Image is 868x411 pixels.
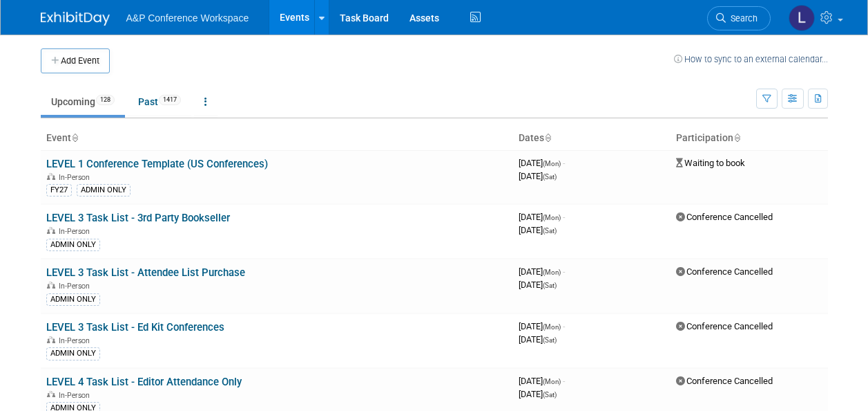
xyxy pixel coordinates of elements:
[676,266,773,277] span: Conference Cancelled
[46,293,100,306] div: ADMIN ONLY
[126,12,249,24] span: A&P Conference Workspace
[519,389,557,399] span: [DATE]
[47,227,55,234] img: In-Person Event
[519,171,557,181] span: [DATE]
[46,321,224,334] a: LEVEL 3 Task List - Ed Kit Conferences
[563,212,565,222] span: -
[563,376,565,386] span: -
[519,321,565,331] span: [DATE]
[543,323,561,331] span: (Mon)
[59,227,94,236] span: In-Person
[46,266,245,279] a: LEVEL 3 Task List - Attendee List Purchase
[674,54,828,64] a: How to sync to an external calendar...
[47,282,55,289] img: In-Person Event
[789,5,815,31] img: Louise Morgan
[46,212,230,224] a: LEVEL 3 Task List - 3rd Party Bookseller
[41,127,513,150] th: Event
[543,336,557,344] span: (Sat)
[96,95,115,105] span: 128
[46,239,100,251] div: ADMIN ONLY
[676,158,745,168] span: Waiting to book
[519,280,557,290] span: [DATE]
[544,132,551,143] a: Sort by Start Date
[543,282,557,289] span: (Sat)
[59,336,94,345] span: In-Person
[47,336,55,343] img: In-Person Event
[59,173,94,182] span: In-Person
[519,376,565,386] span: [DATE]
[563,158,565,168] span: -
[543,214,561,221] span: (Mon)
[543,227,557,235] span: (Sat)
[519,334,557,345] span: [DATE]
[47,173,55,180] img: In-Person Event
[47,391,55,398] img: In-Person Event
[676,321,773,331] span: Conference Cancelled
[733,132,740,143] a: Sort by Participation Type
[543,173,557,181] span: (Sat)
[41,48,110,73] button: Add Event
[543,160,561,167] span: (Mon)
[46,184,72,197] div: FY27
[519,266,565,277] span: [DATE]
[519,225,557,235] span: [DATE]
[543,378,561,385] span: (Mon)
[41,12,110,26] img: ExhibitDay
[77,184,131,197] div: ADMIN ONLY
[59,391,94,400] span: In-Person
[676,212,773,222] span: Conference Cancelled
[726,13,758,24] span: Search
[543,391,557,399] span: (Sat)
[46,347,100,360] div: ADMIN ONLY
[128,89,191,115] a: Past1417
[59,282,94,291] span: In-Person
[543,268,561,276] span: (Mon)
[563,321,565,331] span: -
[46,376,242,388] a: LEVEL 4 Task List - Editor Attendance Only
[676,376,773,386] span: Conference Cancelled
[41,89,125,115] a: Upcoming128
[46,158,268,170] a: LEVEL 1 Conference Template (US Conferences)
[519,212,565,222] span: [DATE]
[519,158,565,168] span: [DATE]
[707,6,771,30] a: Search
[159,95,181,105] span: 1417
[671,127,828,150] th: Participation
[513,127,671,150] th: Dates
[71,132,78,143] a: Sort by Event Name
[563,266,565,277] span: -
